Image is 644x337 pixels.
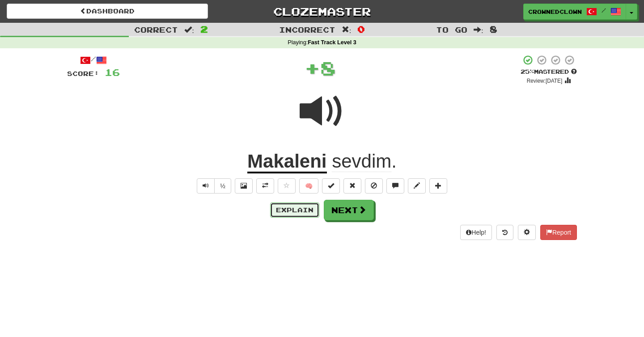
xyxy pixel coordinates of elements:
a: Dashboard [7,4,208,19]
span: CrownedClown [528,8,582,16]
small: Review: [DATE] [527,78,563,84]
button: 🧠 [299,178,318,194]
strong: Fast Track Level 3 [308,39,356,46]
a: Clozemaster [221,4,423,19]
span: 8 [320,57,336,79]
span: Incorrect [279,25,335,34]
button: Favorite sentence (alt+f) [278,178,296,194]
span: : [184,26,194,34]
button: Show image (alt+x) [235,178,253,194]
span: 25 % [521,68,534,75]
button: Play sentence audio (ctl+space) [197,178,215,194]
span: : [474,26,483,34]
button: ½ [214,178,231,194]
span: sevdim [332,151,391,172]
span: 0 [357,24,365,34]
span: 8 [490,24,497,34]
button: Next [324,200,374,220]
button: Report [540,225,577,240]
div: / [67,55,120,66]
button: Edit sentence (alt+d) [408,178,426,194]
button: Explain [270,202,319,218]
span: Correct [134,25,178,34]
button: Reset to 0% Mastered (alt+r) [343,178,361,194]
u: Makaleni [247,151,326,173]
button: Round history (alt+y) [496,225,513,240]
span: + [305,55,320,81]
a: CrownedClown / [523,4,626,20]
div: Text-to-speech controls [195,178,231,194]
button: Discuss sentence (alt+u) [386,178,404,194]
button: Help! [460,225,492,240]
button: Ignore sentence (alt+i) [365,178,383,194]
div: Mastered [521,68,577,76]
button: Toggle translation (alt+t) [256,178,274,194]
span: . [327,151,397,172]
span: Score: [67,70,99,77]
span: 16 [105,67,120,78]
span: 2 [200,24,208,34]
span: / [602,7,606,13]
span: To go [436,25,467,34]
span: : [342,26,352,34]
button: Add to collection (alt+a) [429,178,447,194]
button: Set this sentence to 100% Mastered (alt+m) [322,178,340,194]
